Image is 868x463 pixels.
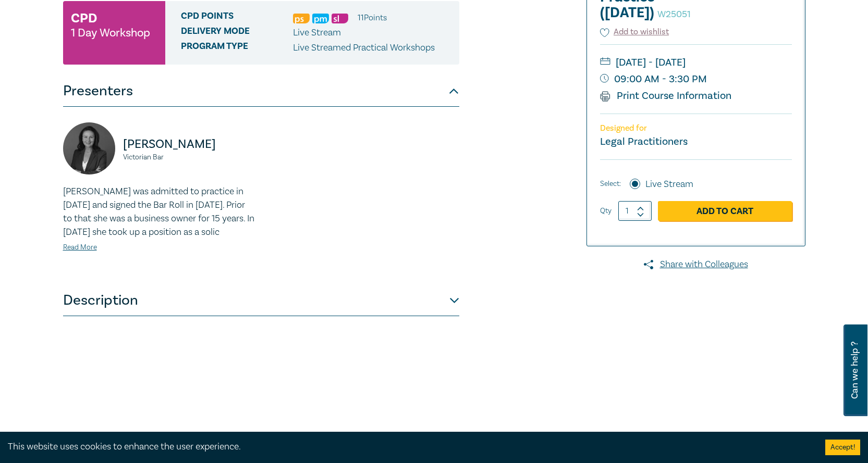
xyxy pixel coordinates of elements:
img: Substantive Law [332,14,348,23]
img: https://s3.ap-southeast-2.amazonaws.com/leo-cussen-store-production-content/Contacts/PANAYIOTA%20... [63,122,115,174]
small: 09:00 AM - 3:30 PM [600,71,792,87]
div: This website uses cookies to enhance the user experience. [8,440,810,454]
span: Select: [600,178,621,190]
p: Designed for [600,123,792,133]
span: Can we help ? [850,331,860,410]
button: Accept cookies [825,440,860,455]
span: Program type [181,41,293,55]
small: [DATE] - [DATE] [600,54,792,71]
p: [PERSON_NAME] [123,136,255,153]
label: Live Stream [645,178,693,191]
small: Legal Practitioners [600,135,688,148]
span: Live Stream [293,27,341,39]
img: Professional Skills [293,14,310,23]
small: W25051 [657,8,691,20]
a: Print Course Information [600,89,732,103]
p: Live Streamed Practical Workshops [293,41,435,55]
img: Practice Management & Business Skills [312,14,329,23]
h3: CPD [71,9,97,28]
button: Presenters [63,76,459,107]
span: CPD Points [181,11,293,24]
span: Delivery Mode [181,26,293,40]
p: [PERSON_NAME] was admitted to practice in [DATE] and signed the Bar Roll in [DATE]. Prior to that... [63,185,255,239]
small: 1 Day Workshop [71,28,150,38]
a: Add to Cart [658,201,792,221]
button: Description [63,285,459,316]
input: 1 [618,201,652,221]
a: Share with Colleagues [586,258,805,271]
button: Add to wishlist [600,26,669,38]
label: Qty [600,205,612,217]
small: Victorian Bar [123,154,255,161]
li: 11 Point s [358,11,387,24]
a: Read More [63,243,97,252]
